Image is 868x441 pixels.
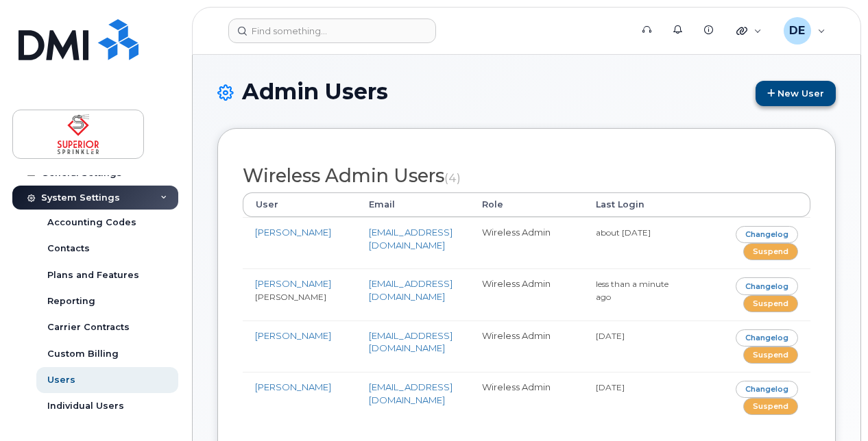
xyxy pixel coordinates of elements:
[369,227,453,251] a: [EMAIL_ADDRESS][DOMAIN_NAME]
[369,381,453,405] a: [EMAIL_ADDRESS][DOMAIN_NAME]
[583,192,697,217] th: Last Login
[255,227,331,238] a: [PERSON_NAME]
[596,279,668,302] small: less than a minute ago
[596,331,625,341] small: [DATE]
[743,243,798,260] a: Suspend
[217,79,836,106] h1: Admin Users
[243,166,810,186] h2: Wireless Admin Users
[470,192,583,217] th: Role
[743,346,798,364] a: Suspend
[470,372,583,423] td: Wireless Admin
[255,278,331,289] a: [PERSON_NAME]
[243,192,357,217] th: User
[596,382,625,392] small: [DATE]
[736,329,798,346] a: Changelog
[470,320,583,372] td: Wireless Admin
[369,330,453,354] a: [EMAIL_ADDRESS][DOMAIN_NAME]
[736,226,798,243] a: Changelog
[357,192,470,217] th: Email
[444,171,461,185] small: (4)
[369,278,453,302] a: [EMAIL_ADDRESS][DOMAIN_NAME]
[255,292,326,302] small: [PERSON_NAME]
[255,381,331,392] a: [PERSON_NAME]
[756,81,836,106] a: New User
[743,398,798,415] a: Suspend
[736,381,798,398] a: Changelog
[470,217,583,268] td: Wireless Admin
[470,268,583,320] td: Wireless Admin
[736,277,798,294] a: Changelog
[255,330,331,341] a: [PERSON_NAME]
[596,227,651,238] small: about [DATE]
[743,295,798,312] a: Suspend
